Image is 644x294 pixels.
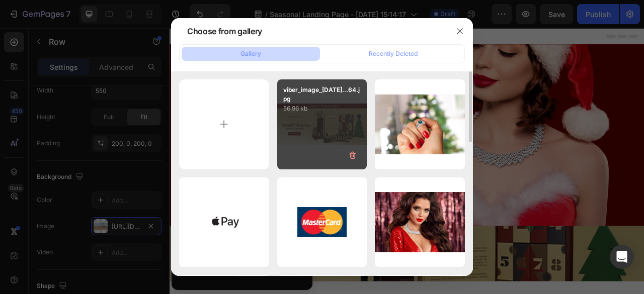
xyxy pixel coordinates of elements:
[182,47,320,61] button: Gallery
[610,245,634,269] div: Open Intercom Messenger
[283,104,361,114] p: 56.96 kb
[375,192,465,252] img: image
[240,49,261,58] div: Gallery
[187,25,262,37] div: Choose from gallery
[369,49,418,58] div: Recently Deleted
[199,207,249,238] img: image
[126,132,179,140] div: Drop element here
[21,26,37,35] div: Row
[324,47,462,61] button: Recently Deleted
[375,94,465,154] img: image
[297,207,347,238] img: image
[283,85,361,104] p: viber_image_[DATE]...64.jpg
